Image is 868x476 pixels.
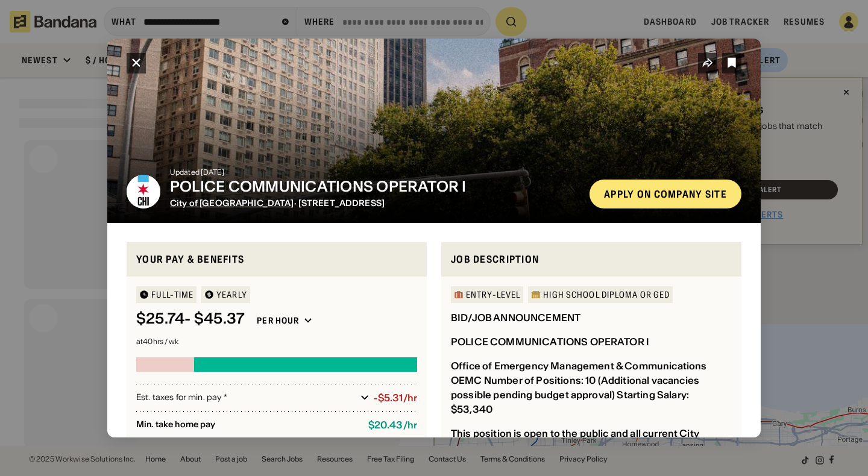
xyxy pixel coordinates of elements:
a: Apply on company site [590,180,741,208]
div: Min. take home pay [136,419,359,431]
div: Est. taxes for min. pay * [136,392,356,404]
div: -$5.31/hr [374,392,417,404]
div: $ 20.43 / hr [368,419,417,431]
div: POLICE COMMUNICATIONS OPERATOR I [170,178,580,196]
div: Full-time [151,290,193,299]
div: Starting Salary: $53,340 [451,389,689,415]
a: City of [GEOGRAPHIC_DATA] [170,198,294,208]
div: Updated [DATE] [170,169,580,176]
div: Per hour [257,315,299,326]
img: City of Chicago logo [127,175,160,208]
div: OEMC [451,374,482,386]
div: at 40 hrs / wk [136,338,417,345]
div: Number of Positions: 10 [484,374,596,386]
div: Job Description [451,252,732,267]
div: High School Diploma or GED [543,290,670,299]
div: YEARLY [216,290,247,299]
div: Entry-Level [466,290,520,299]
div: Your pay & benefits [136,252,417,267]
div: POLICE COMMUNICATIONS OPERATOR I [451,336,649,348]
div: $ 25.74 - $45.37 [136,310,245,328]
div: BID/JOB ANNOUNCEMENT [451,312,580,324]
div: · [STREET_ADDRESS] [170,198,580,208]
div: (Additional vacancies possible pending budget approval) [451,374,699,401]
div: Office of Emergency Management & Communications [451,360,707,372]
div: Apply on company site [604,189,727,199]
